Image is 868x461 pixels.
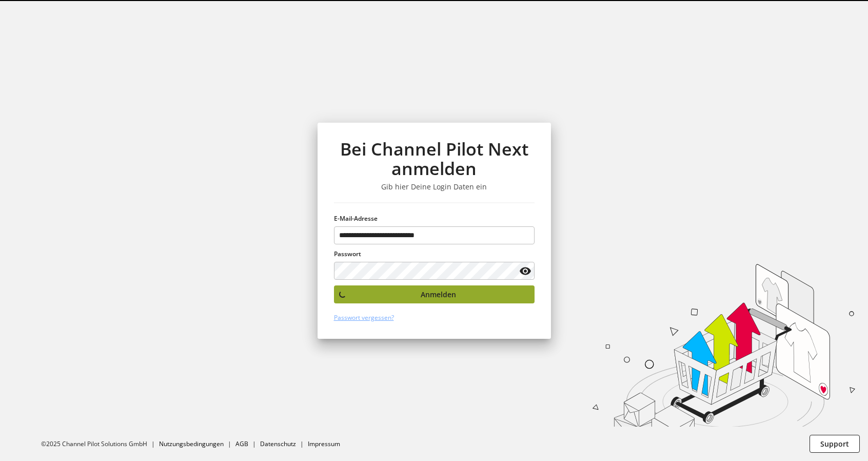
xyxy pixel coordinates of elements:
[810,435,860,453] button: Support
[41,439,159,449] li: ©2025 Channel Pilot Solutions GmbH
[235,439,248,448] a: AGB
[334,139,535,179] h1: Bei Channel Pilot Next anmelden
[260,439,296,448] a: Datenschutz
[504,265,517,277] keeper-lock: Open Keeper Popup
[159,439,224,448] a: Nutzungsbedingungen
[334,249,361,258] span: Passwort
[820,438,849,449] span: Support
[334,214,378,223] span: E-Mail-Adresse
[334,182,535,191] h3: Gib hier Deine Login Daten ein
[308,439,340,448] a: Impressum
[334,313,394,322] a: Passwort vergessen?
